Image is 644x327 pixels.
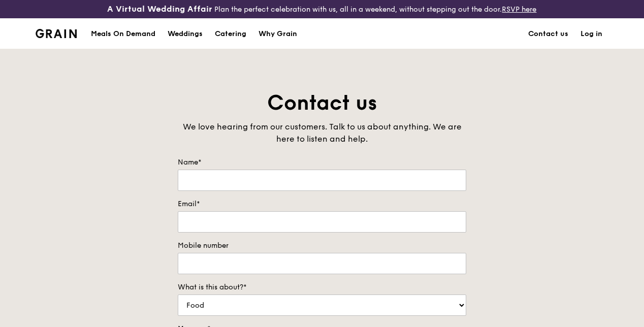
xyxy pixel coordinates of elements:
[209,19,252,49] a: Catering
[178,199,466,209] label: Email*
[107,4,212,14] h3: A Virtual Wedding Affair
[502,5,536,14] a: RSVP here
[107,4,536,14] div: Plan the perfect celebration with us, all in a weekend, without stepping out the door.
[178,157,466,168] label: Name*
[36,18,77,48] a: GrainGrain
[178,241,466,251] label: Mobile number
[215,19,246,49] div: Catering
[162,19,209,49] a: Weddings
[36,29,77,38] img: Grain
[522,19,574,49] a: Contact us
[91,19,155,49] div: Meals On Demand
[252,19,303,49] a: Why Grain
[178,89,466,117] h1: Contact us
[178,121,466,145] div: We love hearing from our customers. Talk to us about anything. We are here to listen and help.
[168,19,203,49] div: Weddings
[178,282,466,292] label: What is this about?*
[259,19,297,49] div: Why Grain
[574,19,608,49] a: Log in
